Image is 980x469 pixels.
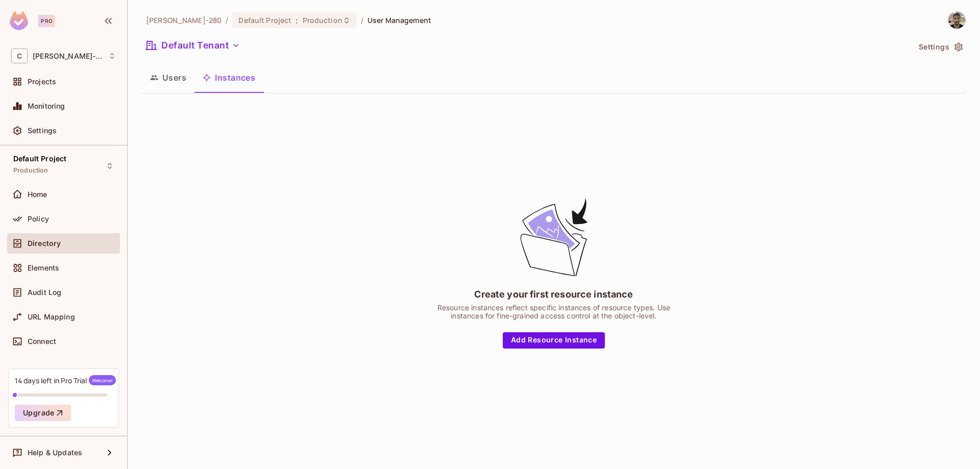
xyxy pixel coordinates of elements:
button: Instances [194,65,263,90]
span: Settings [28,127,57,135]
span: Policy [28,215,49,223]
div: Resource instances reflect specific instances of resource types. Use instances for fine-grained a... [426,304,681,320]
span: User Management [367,15,431,25]
span: Connect [28,337,56,345]
div: Pro [38,15,55,27]
span: URL Mapping [28,313,75,321]
span: Home [28,190,47,199]
span: Default Project [13,155,66,163]
img: Carlos Eduardo [948,12,965,29]
span: Welcome! [89,375,116,385]
span: Monitoring [28,102,65,110]
span: Production [303,15,342,25]
span: Audit Log [28,288,61,297]
button: Default Tenant [142,37,244,54]
div: 14 days left in Pro Trial [15,375,116,385]
span: Help & Updates [28,449,82,457]
div: Create your first resource instance [474,288,633,301]
span: Workspace: Carlos-280 [33,52,103,60]
button: Users [142,65,194,90]
span: Projects [28,78,56,86]
span: : [295,16,299,24]
span: the active workspace [146,15,222,25]
span: C [11,48,28,63]
button: Upgrade [15,405,71,421]
span: Production [13,166,48,175]
li: / [226,15,228,25]
span: Default Project [238,15,291,25]
span: Directory [28,239,61,248]
button: Settings [915,39,966,55]
li: / [361,15,363,25]
button: Add Resource Instance [503,332,605,349]
span: Elements [28,264,59,272]
img: SReyMgAAAABJRU5ErkJggg== [10,11,28,30]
